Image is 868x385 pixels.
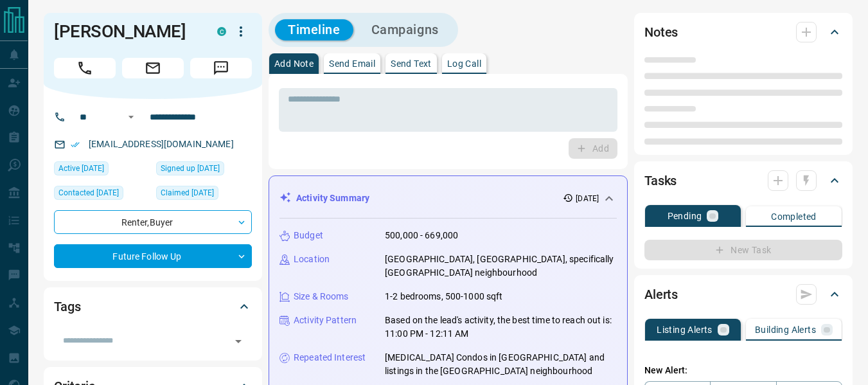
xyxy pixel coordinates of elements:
[385,229,458,242] p: 500,000 - 669,000
[54,244,252,268] div: Future Follow Up
[89,139,234,149] a: [EMAIL_ADDRESS][DOMAIN_NAME]
[71,140,80,149] svg: Email Verified
[644,22,678,42] h2: Notes
[644,17,842,48] div: Notes
[54,210,252,234] div: Renter , Buyer
[294,229,323,242] p: Budget
[294,351,366,364] p: Repeated Interest
[122,58,184,78] span: Email
[161,162,220,175] span: Signed up [DATE]
[296,192,369,205] p: Activity Summary
[217,27,226,36] div: condos.ca
[161,186,214,199] span: Claimed [DATE]
[576,193,599,204] p: [DATE]
[54,296,80,317] h2: Tags
[54,161,150,179] div: Tue Jul 08 2025
[644,364,842,377] p: New Alert:
[54,21,198,42] h1: [PERSON_NAME]
[229,332,247,350] button: Open
[668,211,702,220] p: Pending
[385,253,617,280] p: [GEOGRAPHIC_DATA], [GEOGRAPHIC_DATA], specifically [GEOGRAPHIC_DATA] neighbourhood
[156,186,252,204] div: Fri Dec 03 2021
[274,59,314,68] p: Add Note
[275,19,353,40] button: Timeline
[657,325,713,334] p: Listing Alerts
[771,212,817,221] p: Completed
[329,59,375,68] p: Send Email
[644,284,678,305] h2: Alerts
[385,351,617,378] p: [MEDICAL_DATA] Condos in [GEOGRAPHIC_DATA] and listings in the [GEOGRAPHIC_DATA] neighbourhood
[123,109,139,125] button: Open
[644,279,842,310] div: Alerts
[54,186,150,204] div: Sat Aug 09 2025
[755,325,816,334] p: Building Alerts
[294,253,330,266] p: Location
[391,59,432,68] p: Send Text
[54,291,252,322] div: Tags
[294,290,349,303] p: Size & Rooms
[58,162,104,175] span: Active [DATE]
[54,58,116,78] span: Call
[190,58,252,78] span: Message
[294,314,357,327] p: Activity Pattern
[156,161,252,179] div: Tue Jul 14 2020
[644,170,677,191] h2: Tasks
[447,59,481,68] p: Log Call
[385,314,617,341] p: Based on the lead's activity, the best time to reach out is: 11:00 PM - 12:11 AM
[385,290,503,303] p: 1-2 bedrooms, 500-1000 sqft
[359,19,452,40] button: Campaigns
[58,186,119,199] span: Contacted [DATE]
[644,165,842,196] div: Tasks
[279,186,617,210] div: Activity Summary[DATE]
